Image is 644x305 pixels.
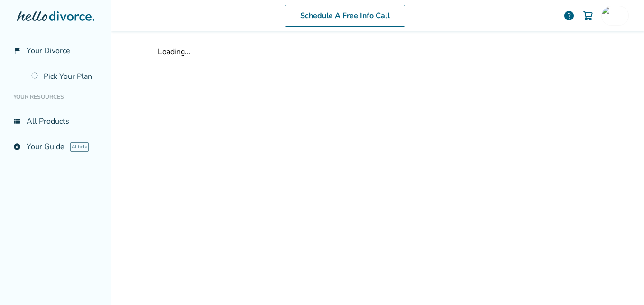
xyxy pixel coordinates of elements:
[70,142,89,152] span: AI beta
[27,46,70,56] span: Your Divorce
[158,47,598,57] div: Loading...
[8,110,104,132] a: view_listAll Products
[8,136,104,158] a: exploreYour GuideAI beta
[26,66,104,87] a: Pick Your Plan
[13,143,21,151] span: explore
[602,6,621,25] img: bridget.berg@gmail.com
[8,87,104,106] li: Your Resources
[8,40,104,62] a: flag_2Your Divorce
[582,10,594,21] img: Cart
[285,5,405,27] a: Schedule A Free Info Call
[563,10,575,21] a: help
[13,47,21,55] span: flag_2
[13,117,21,125] span: view_list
